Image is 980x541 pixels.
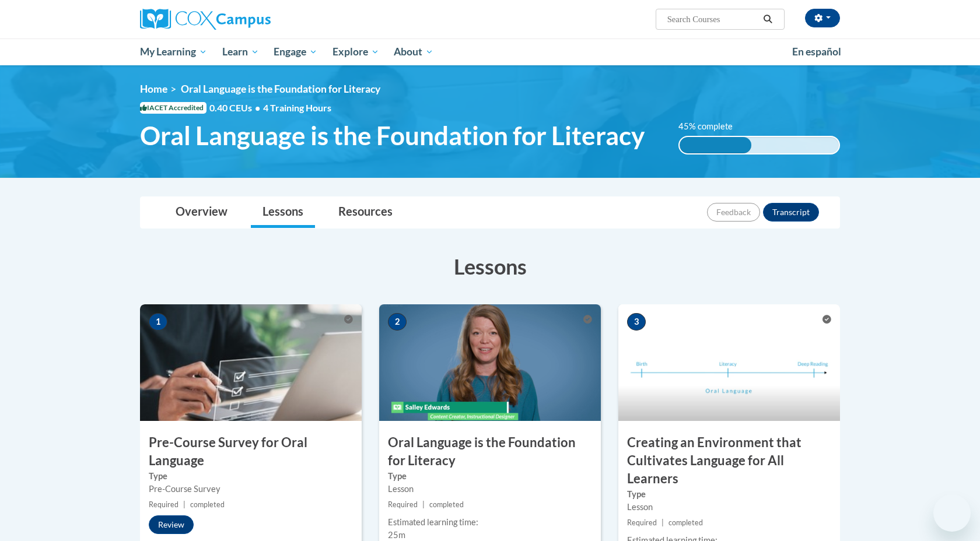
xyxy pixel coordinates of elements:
div: 45% complete [680,137,751,153]
div: Main menu [123,38,857,65]
span: Required [149,500,178,509]
span: completed [429,500,464,509]
span: Required [388,500,418,509]
img: Course Image [379,304,601,421]
i:  [763,15,773,24]
label: Type [388,470,592,483]
a: Explore [325,38,387,65]
span: 0.40 CEUs [209,101,263,114]
label: Type [627,488,831,501]
button: Transcript [763,203,819,222]
a: Home [140,83,167,95]
label: Type [149,470,353,483]
span: En español [792,45,841,58]
a: My Learning [132,38,215,65]
h3: Oral Language is the Foundation for Literacy [379,434,601,470]
a: En español [785,40,849,64]
span: 4 Training Hours [263,102,331,113]
div: Lesson [388,483,592,496]
span: My Learning [140,45,207,59]
span: About [394,45,433,59]
span: • [255,102,260,113]
span: | [661,518,664,527]
span: | [422,500,425,509]
span: Learn [222,45,259,59]
span: completed [668,518,703,527]
span: 25m [388,530,405,540]
span: | [183,500,185,509]
div: Lesson [627,501,831,514]
div: Pre-Course Survey [149,483,353,496]
button: Feedback [707,203,760,222]
img: Course Image [618,304,840,421]
h3: Creating an Environment that Cultivates Language for All Learners [618,434,840,487]
input: Search Courses [666,12,759,26]
a: Overview [164,197,239,228]
span: completed [190,500,225,509]
span: Required [627,518,657,527]
span: 1 [149,313,167,331]
iframe: Button to launch messaging window [933,494,971,532]
button: Search [759,12,777,26]
a: Cox Campus [140,9,362,30]
h3: Pre-Course Survey for Oral Language [140,434,362,470]
img: Cox Campus [140,9,271,30]
span: IACET Accredited [140,102,206,114]
button: Review [149,515,194,534]
span: 3 [627,313,646,331]
div: Estimated learning time: [388,516,592,529]
span: Oral Language is the Foundation for Literacy [140,120,645,151]
span: Explore [332,45,379,59]
span: Oral Language is the Foundation for Literacy [181,83,380,95]
a: About [387,38,442,65]
a: Engage [266,38,325,65]
label: 45% complete [678,120,745,133]
button: Account Settings [805,9,840,27]
h3: Lessons [140,252,840,281]
a: Lessons [251,197,315,228]
span: 2 [388,313,407,331]
span: Engage [274,45,317,59]
a: Resources [327,197,404,228]
a: Learn [215,38,267,65]
img: Course Image [140,304,362,421]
